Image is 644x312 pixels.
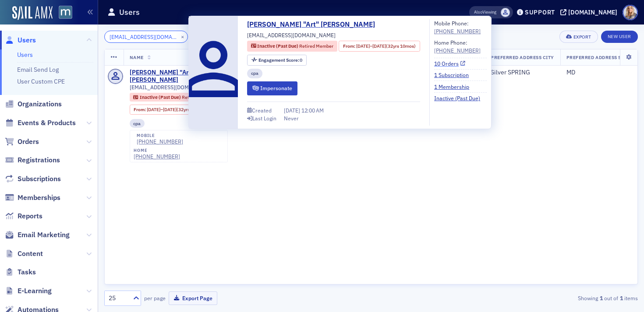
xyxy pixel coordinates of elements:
span: [DATE] [147,106,160,112]
label: per page [144,294,166,302]
span: Retired Member [299,43,333,49]
div: 0 [258,58,303,63]
a: 10 Orders [434,60,465,67]
strong: 1 [598,294,604,302]
span: From : [134,107,147,112]
div: Mobile Phone: [434,19,481,35]
a: 1 Subscription [434,71,475,79]
div: Support [525,8,555,16]
span: [DATE] [372,43,386,49]
h1: Users [119,7,140,18]
a: Inactive (Past Due) Retired Member [251,43,333,50]
a: [PHONE_NUMBER] [137,138,183,145]
a: Content [5,249,43,259]
span: [DATE] [284,107,301,114]
a: Organizations [5,99,62,109]
div: Export [573,35,591,39]
span: Content [18,249,43,259]
span: Justin Chase [501,8,510,17]
a: Orders [5,137,39,147]
a: E-Learning [5,286,52,296]
a: Registrations [5,155,60,165]
a: Inactive (Past Due) Retired Member [133,95,216,100]
a: Email Marketing [5,230,70,240]
span: Registrations [18,155,60,165]
div: 25 [109,294,128,303]
img: SailAMX [12,6,53,20]
button: [DOMAIN_NAME] [560,9,620,15]
div: – (32yrs 10mos) [356,43,416,50]
a: Subscriptions [5,174,61,184]
span: [DATE] [163,106,177,112]
span: Users [18,35,36,45]
span: From : [343,43,356,50]
a: 1 Membership [434,83,476,91]
span: E-Learning [18,286,52,296]
span: Email Marketing [18,230,70,240]
div: Silver SPRING [491,69,554,77]
div: Home Phone: [434,39,481,55]
a: Users [5,35,36,45]
a: [PERSON_NAME] "Art" [PERSON_NAME] [130,69,203,84]
span: Retired Member [182,94,216,100]
span: Inactive (Past Due) [257,43,299,49]
span: Viewing [474,9,496,15]
div: Engagement Score: 0 [247,55,307,66]
span: Memberships [18,193,60,203]
span: Reports [18,211,42,221]
div: home [134,148,180,153]
a: Inactive (Past Due) [434,94,487,102]
div: cpa [247,69,262,79]
a: Users [17,51,33,59]
div: Showing out of items [466,294,638,302]
div: [DOMAIN_NAME] [568,8,617,16]
div: mobile [137,133,183,138]
div: Last Login [252,116,276,121]
span: Events & Products [18,118,76,128]
span: Engagement Score : [258,57,300,63]
a: [PHONE_NUMBER] [134,153,180,160]
a: New User [601,31,638,43]
span: Tasks [18,267,36,277]
a: Events & Products [5,118,76,128]
button: Export [559,31,598,43]
span: Name [130,54,144,60]
div: – (32yrs 10mos) [147,107,206,112]
a: View Homepage [53,6,72,21]
button: Impersonate [247,81,297,95]
a: Memberships [5,193,60,203]
a: [PERSON_NAME] "Art" [PERSON_NAME] [247,19,382,30]
span: Profile [623,5,638,20]
span: [EMAIL_ADDRESS][DOMAIN_NAME] [130,84,218,91]
a: [PHONE_NUMBER] [434,46,481,54]
strong: 1 [618,294,624,302]
span: 12:00 AM [301,107,324,114]
button: Export Page [169,291,217,305]
button: × [179,32,187,40]
div: Also [474,9,482,15]
a: [PHONE_NUMBER] [434,27,481,35]
div: cpa [130,119,145,128]
div: Never [284,114,299,122]
input: Search… [104,31,188,43]
span: Preferred Address City [491,54,554,60]
span: Subscriptions [18,174,61,184]
img: SailAMX [59,6,72,19]
span: Preferred Address State [566,54,632,60]
a: Tasks [5,267,36,277]
span: Organizations [18,99,62,109]
a: Email Send Log [17,66,59,74]
div: Inactive (Past Due): Inactive (Past Due): Retired Member [130,93,220,102]
a: User Custom CPE [17,77,65,85]
span: Inactive (Past Due) [140,94,182,100]
span: Orders [18,137,39,147]
div: From: 1992-09-21 00:00:00 [130,105,211,114]
div: Inactive (Past Due): Inactive (Past Due): Retired Member [247,41,337,52]
div: Created [252,108,272,113]
span: [EMAIL_ADDRESS][DOMAIN_NAME] [247,31,336,39]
